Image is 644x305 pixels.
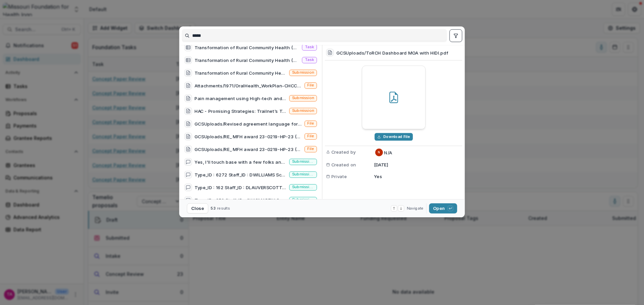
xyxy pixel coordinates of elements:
span: 53 [211,206,216,211]
span: Submission comment [292,185,314,189]
span: File [307,147,314,151]
button: toggle filters [449,29,462,42]
div: Pain management using High-tech and High-touch care against the [MEDICAL_DATA] Crisis (The goal o... [195,95,287,102]
span: File [307,134,314,139]
span: Submission [292,108,314,113]
div: Attachments/1971/OralHealth_WorkPlan-CHCCMO-Increase Touchpoints.docx [195,82,302,89]
span: Submission [292,96,314,100]
button: Close [187,203,208,213]
div: Type_ID : 856 Staff_ID : CKASMARZIK Schedule_Date : [DATE] 0:00 Done_Date : [DATE] 0:00 Done_Flag... [195,197,287,204]
div: GCSUploads/RE_ MFH award 23-0219-HP-23 (ToRCH).msg [195,133,302,140]
span: results [217,206,230,211]
div: Transformation of Rural Community Health (ToRCH) Project - 5076 [195,44,300,51]
span: Submission [292,70,314,75]
div: Transformation of Rural Community Health (ToRCH) Project - 5077 [195,57,300,64]
div: Type_ID : 6272 Staff_ID : DWILLIAMS Schedule_Date : [DATE] 0:00 Done_Date : [DATE] 0:00 Done_Flag... [195,171,287,178]
span: Created on [331,161,356,168]
span: Task [305,58,314,62]
span: Navigate [407,206,424,211]
h3: GCSUploads/ToRCH Dashboard MOA with HIDI.pdf [336,49,448,56]
button: Open [429,203,457,213]
div: HAC - Promising Strategies: Trailnet's Touchstone Project (Applicant is proposing to expand healt... [195,108,287,115]
p: [DATE] [374,161,461,168]
span: File [307,83,314,88]
span: Submission comment [292,172,314,177]
div: Yes, I'll touch base with a few folks and circle back. May not be until end of September anyway. [195,159,287,165]
span: File [307,121,314,126]
p: N/A [384,149,392,156]
div: N/A [378,151,380,154]
p: Yes [374,173,461,180]
span: Submission comment [292,159,314,164]
button: Download GCSUploads/ToRCH Dashboard MOA with HIDI.pdf [374,133,413,141]
span: Submission comment [292,198,314,202]
div: GCSUploads/RE_ MFH award 23-0219-HP-23 (ToRCH)_ver_1.msg [195,146,302,153]
span: Created by [331,149,356,155]
div: Type_ID : 162 Staff_ID : DLAUVERSCOTTI Schedule_Date : [DATE] 0:00 Done_Date : [DATE] 0:00 Done_F... [195,184,287,191]
div: GCSUploads/Revised agreement language for review_ #23-0219-HP-23 (ToRCH) award.msg [195,121,302,127]
div: Transformation of Rural Community Health (ToRCH) Project (HIDI will develop and make available in... [195,70,287,76]
span: Task [305,45,314,50]
span: Private [331,173,347,180]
